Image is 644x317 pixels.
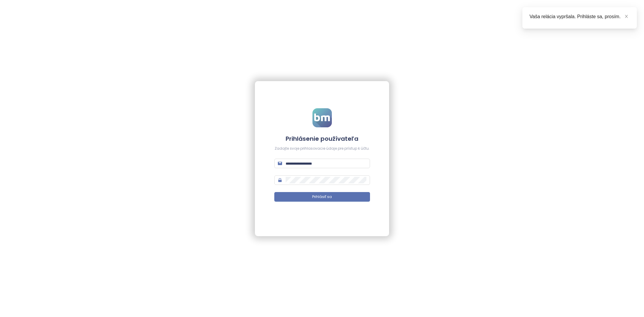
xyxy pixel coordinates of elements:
[624,14,628,18] span: close
[274,192,370,202] button: Prihlásiť sa
[530,13,630,20] div: Vaša relácia vypršala. Prihláste sa, prosím.
[274,134,370,143] h4: Prihlásenie používateľa
[274,146,370,151] div: Zadajte svoje prihlasovacie údaje pre prístup k účtu.
[278,161,282,166] span: mail
[312,108,332,127] img: logo
[312,194,332,200] span: Prihlásiť sa
[278,178,282,182] span: lock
